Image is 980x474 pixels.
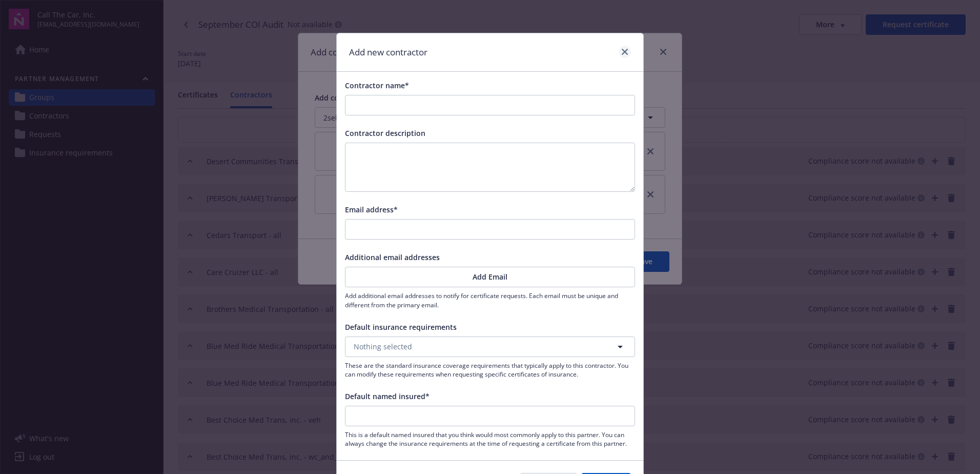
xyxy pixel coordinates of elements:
span: Default insurance requirements [345,322,457,332]
a: close [619,46,631,58]
span: These are the standard insurance coverage requirements that typically apply to this contractor. Y... [345,361,635,379]
span: Contractor description [345,128,425,138]
h1: Add new contractor [349,46,427,59]
button: Add Email [345,267,635,287]
span: Additional email addresses [345,252,440,262]
span: This is a default named insured that you think would most commonly apply to this partner. You can... [345,430,635,448]
span: Contractor name* [345,81,409,90]
span: Add additional email addresses to notify for certificate requests. Each email must be unique and ... [345,291,635,309]
span: Default named insured* [345,391,430,401]
span: Email address* [345,205,398,214]
button: Nothing selected [345,337,635,357]
span: Nothing selected [354,341,412,352]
